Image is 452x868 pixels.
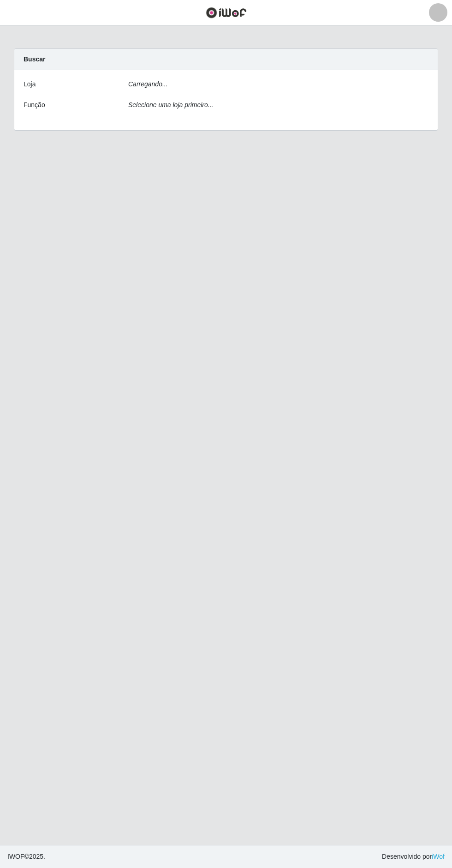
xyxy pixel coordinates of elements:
span: © 2025 . [7,852,45,862]
span: IWOF [7,853,24,860]
strong: Buscar [24,55,45,63]
a: iWof [432,853,445,860]
i: Carregando... [128,80,168,88]
label: Função [24,100,45,110]
img: CoreUI Logo [206,7,247,18]
span: Desenvolvido por [382,852,445,862]
i: Selecione uma loja primeiro... [128,101,213,108]
label: Loja [24,79,36,89]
